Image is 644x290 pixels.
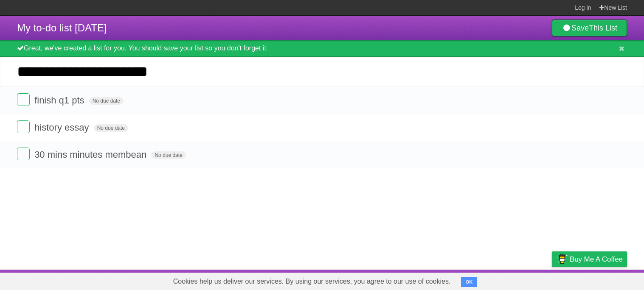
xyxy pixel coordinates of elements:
[17,120,30,133] label: Done
[556,252,568,266] img: Buy me a coffee
[541,272,563,288] a: Privacy
[461,277,478,287] button: OK
[439,272,457,288] a: About
[34,95,86,106] span: finish q1 pts
[552,251,627,267] a: Buy me a coffee
[570,252,623,267] span: Buy me a coffee
[34,149,149,160] span: 30 mins minutes membean
[589,24,617,32] b: This List
[89,97,124,105] span: No due date
[17,148,30,160] label: Done
[94,124,128,132] span: No due date
[17,93,30,106] label: Done
[34,122,91,133] span: history essay
[552,20,627,36] a: SaveThis List
[17,22,107,33] span: My to-do list [DATE]
[574,272,627,288] a: Suggest a feature
[467,272,501,288] a: Developers
[151,151,186,159] span: No due date
[512,272,531,288] a: Terms
[165,273,459,290] span: Cookies help us deliver our services. By using our services, you agree to our use of cookies.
